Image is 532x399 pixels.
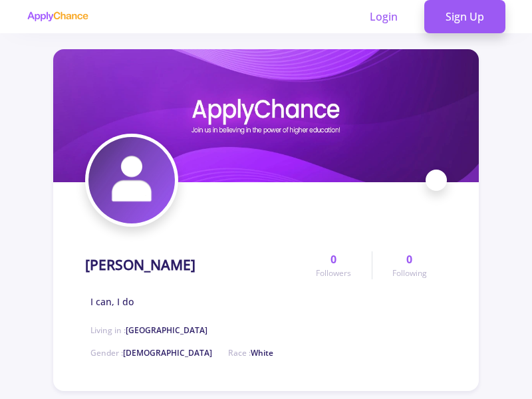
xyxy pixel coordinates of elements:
img: hasan papishradcover image [53,49,479,182]
span: White [251,347,273,358]
span: Gender : [90,347,212,358]
a: 0Followers [296,251,371,279]
span: [DEMOGRAPHIC_DATA] [123,347,212,358]
span: Following [392,267,427,279]
img: hasan papishradavatar [88,137,175,223]
span: I can, I do [90,295,134,309]
span: 0 [331,251,336,267]
h1: [PERSON_NAME] [85,257,196,273]
span: 0 [406,251,412,267]
span: Followers [316,267,351,279]
span: [GEOGRAPHIC_DATA] [126,325,207,336]
img: applychance logo text only [27,11,88,22]
span: Race : [228,347,273,358]
a: 0Following [372,251,447,279]
span: Living in : [90,325,207,336]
